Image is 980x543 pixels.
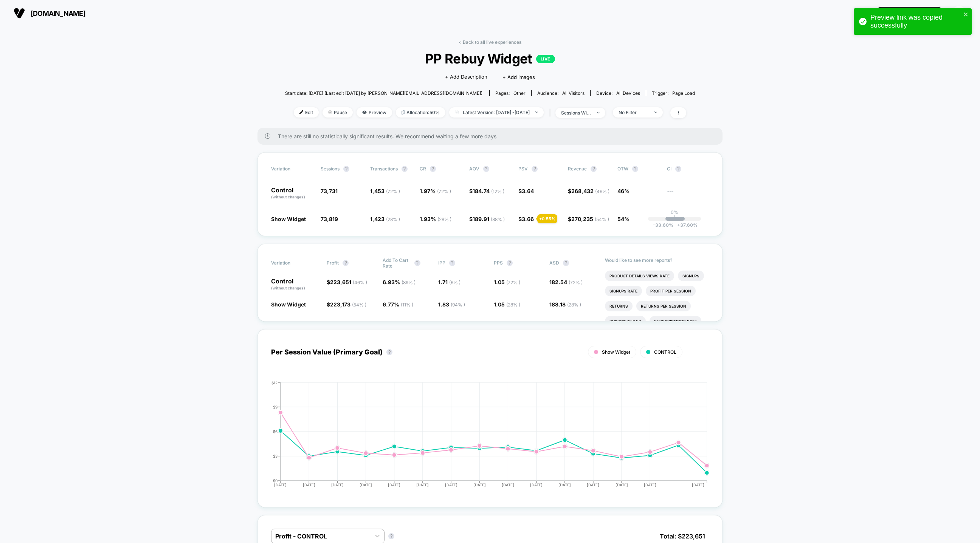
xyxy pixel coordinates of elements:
div: Trigger: [652,90,695,96]
span: 184.74 [473,188,504,194]
div: Pages: [495,90,526,96]
span: ( 72 % ) [437,189,451,194]
tspan: [DATE] [692,483,704,487]
p: Control [271,187,313,200]
span: Start date: [DATE] (Last edit [DATE] by [PERSON_NAME][EMAIL_ADDRESS][DOMAIN_NAME]) [285,90,482,96]
span: 1.05 [494,301,520,308]
tspan: [DATE] [616,483,628,487]
span: IPP [438,260,445,266]
span: Device: [590,90,646,96]
span: $ [469,188,504,194]
span: 6.93 % [383,279,416,285]
img: Visually logo [14,8,25,19]
span: OTW [617,166,659,172]
span: Latest Version: [DATE] - [DATE] [449,107,544,118]
span: $ [518,188,534,194]
button: ? [507,260,513,266]
img: edit [299,110,303,114]
div: Preview link was copied successfully [870,14,961,29]
span: Page Load [672,90,695,96]
span: 223,173 [330,301,366,308]
img: end [328,110,332,114]
a: < Back to all live experiences [459,39,521,45]
span: ( 88 % ) [491,217,505,222]
tspan: $3 [273,453,278,458]
span: Pause [323,107,353,118]
span: 1,423 [370,216,400,222]
li: Returns Per Session [636,301,691,311]
span: ( 28 % ) [567,302,581,308]
span: Preview [357,107,392,118]
tspan: [DATE] [417,483,429,487]
span: 223,651 [330,279,367,285]
div: + 0.55 % [537,214,557,223]
button: ? [386,349,392,355]
span: 37.60 % [673,222,698,228]
tspan: [DATE] [530,483,543,487]
button: ? [532,166,538,172]
span: other [513,90,526,96]
tspan: [DATE] [388,483,400,487]
span: [DOMAIN_NAME] [31,9,85,17]
tspan: [DATE] [558,483,571,487]
span: | [547,107,555,118]
div: Audience: [537,90,585,96]
span: 189.91 [473,216,505,222]
span: PPS [494,260,503,266]
span: Sessions [321,166,340,172]
img: rebalance [402,110,405,114]
div: PER_SESSION_VALUE [264,381,701,494]
span: Revenue [568,166,587,172]
span: 6.77 % [383,301,413,308]
p: Would like to see more reports? [605,257,709,263]
span: ( 6 % ) [449,280,461,285]
div: BS [952,6,966,21]
button: BS [949,6,969,21]
span: There are still no statistically significant results. We recommend waiting a few more days [278,133,707,139]
span: Add To Cart Rate [383,257,411,269]
span: 3.64 [522,188,534,194]
span: 3.66 [522,216,534,222]
span: 54% [617,216,630,222]
div: sessions with impression [561,110,591,116]
button: close [963,11,969,19]
span: ( 72 % ) [506,280,520,285]
span: ( 89 % ) [402,280,416,285]
li: Product Details Views Rate [605,271,674,281]
span: Transactions [370,166,398,172]
span: All Visitors [562,90,585,96]
span: ( 12 % ) [491,189,504,194]
button: ? [388,533,394,539]
span: 268,432 [571,188,609,194]
li: Signups Rate [605,286,642,296]
tspan: $12 [271,380,278,385]
span: ( 54 % ) [595,217,609,222]
tspan: $0 [273,478,278,483]
img: end [654,111,657,113]
tspan: [DATE] [360,483,372,487]
span: (without changes) [271,286,305,290]
span: ( 28 % ) [506,302,520,308]
span: $ [568,188,609,194]
button: ? [632,166,638,172]
span: ( 28 % ) [437,217,451,222]
span: ( 46 % ) [353,280,367,285]
img: calendar [455,110,459,114]
span: 182.54 [549,279,583,285]
span: CI [667,166,709,172]
span: Show Widget [271,216,306,222]
span: PP Rebuy Widget [305,51,674,67]
tspan: $6 [273,429,278,433]
tspan: [DATE] [644,483,656,487]
p: | [674,215,675,221]
span: CR [420,166,426,172]
span: + [677,222,680,228]
p: 0% [671,209,678,215]
span: ( 11 % ) [401,302,413,308]
span: Allocation: 50% [396,107,445,118]
span: ( 54 % ) [352,302,366,308]
span: 1.97 % [420,188,451,194]
span: AOV [469,166,479,172]
span: $ [568,216,609,222]
span: 46% [617,188,630,194]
